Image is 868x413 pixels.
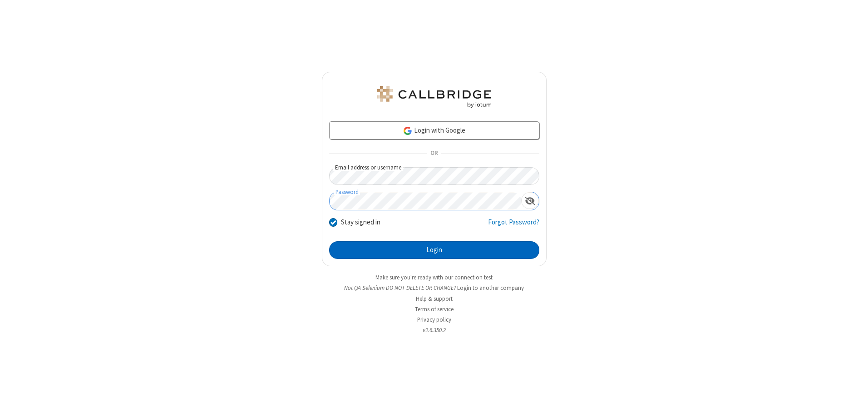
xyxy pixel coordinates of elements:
label: Stay signed in [341,217,380,228]
a: Make sure you're ready with our connection test [375,274,493,281]
span: OR [427,147,441,160]
a: Privacy policy [417,316,451,323]
input: Password [330,192,521,210]
button: Login to another company [457,284,524,292]
div: Show password [521,192,539,209]
img: google-icon.png [403,126,413,136]
input: Email address or username [329,167,539,185]
a: Help & support [416,295,453,303]
a: Terms of service [415,305,454,313]
a: Forgot Password? [488,217,539,234]
li: Not QA Selenium DO NOT DELETE OR CHANGE? [322,284,547,292]
img: QA Selenium DO NOT DELETE OR CHANGE [375,86,493,108]
li: v2.6.350.2 [322,326,547,334]
button: Login [329,241,539,259]
a: Login with Google [329,121,539,139]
